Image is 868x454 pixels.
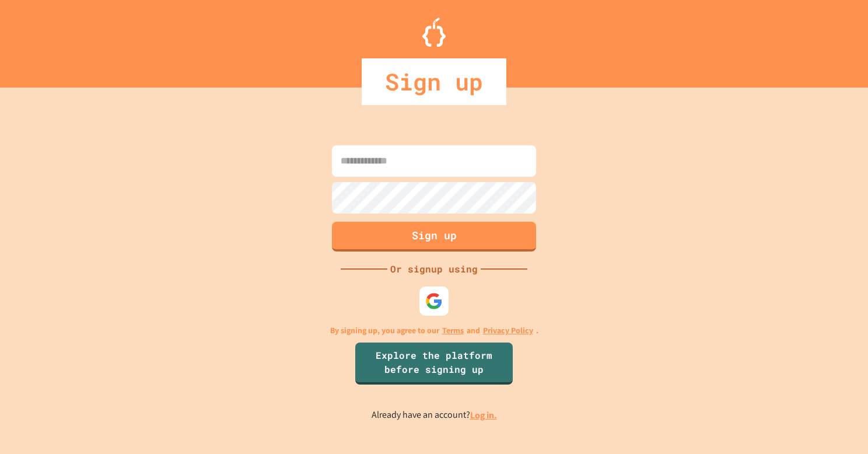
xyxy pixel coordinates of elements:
[422,18,446,47] img: Logo.svg
[442,324,464,337] a: Terms
[387,262,481,276] div: Or signup using
[355,343,513,385] a: Explore the platform before signing up
[332,222,536,252] button: Sign up
[483,324,533,337] a: Privacy Policy
[362,58,506,105] div: Sign up
[470,409,497,421] a: Log in.
[330,324,538,337] p: By signing up, you agree to our and .
[425,292,443,310] img: google-icon.svg
[372,408,497,422] p: Already have an account?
